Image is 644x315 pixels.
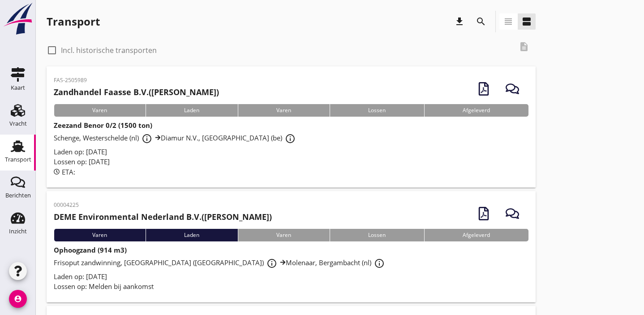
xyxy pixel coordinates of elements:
[54,133,298,142] span: Schenge, Westerschelde (nl) Diamur N.V., [GEOGRAPHIC_DATA] (be)
[47,66,536,188] a: FAS-2505989Zandhandel Faasse B.V.([PERSON_NAME])VarenLadenVarenLossenAfgeleverdZeezand Benor 0/2 ...
[62,167,75,176] span: ETA:
[54,147,107,156] span: Laden op: [DATE]
[266,258,277,269] i: info_outline
[146,104,238,117] div: Laden
[521,16,532,27] i: view_agenda
[54,245,127,254] strong: Ophoogzand (914 m3)
[330,104,424,117] div: Lossen
[11,85,25,91] div: Kaart
[47,14,100,29] div: Transport
[9,121,27,127] div: Vracht
[142,133,152,144] i: info_outline
[54,76,219,84] p: FAS-2505989
[285,133,296,144] i: info_outline
[238,104,330,117] div: Varen
[54,87,149,97] strong: Zandhandel Faasse B.V.
[5,157,31,162] div: Transport
[9,290,27,308] i: account_circle
[424,104,528,117] div: Afgeleverd
[54,272,107,281] span: Laden op: [DATE]
[2,2,34,35] img: logo-small.a267ee39.svg
[54,121,152,130] strong: Zeezand Benor 0/2 (1500 ton)
[54,201,272,209] p: 00004225
[454,16,465,27] i: download
[503,16,514,27] i: view_headline
[54,104,146,117] div: Varen
[54,282,154,291] span: Lossen op: Melden bij aankomst
[9,228,27,234] div: Inzicht
[54,211,202,222] strong: DEME Environmental Nederland B.V.
[424,229,528,241] div: Afgeleverd
[5,192,31,198] div: Berichten
[238,229,330,241] div: Varen
[54,229,146,241] div: Varen
[54,157,110,166] span: Lossen op: [DATE]
[47,191,536,302] a: 00004225DEME Environmental Nederland B.V.([PERSON_NAME])VarenLadenVarenLossenAfgeleverdOphoogzand...
[54,258,387,267] span: Frisoput zandwinning, [GEOGRAPHIC_DATA] ([GEOGRAPHIC_DATA]) Molenaar, Bergambacht (nl)
[374,258,385,269] i: info_outline
[146,229,238,241] div: Laden
[476,16,486,27] i: search
[61,46,157,55] label: Incl. historische transporten
[54,211,272,223] h2: ([PERSON_NAME])
[54,86,219,98] h2: ([PERSON_NAME])
[330,229,424,241] div: Lossen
